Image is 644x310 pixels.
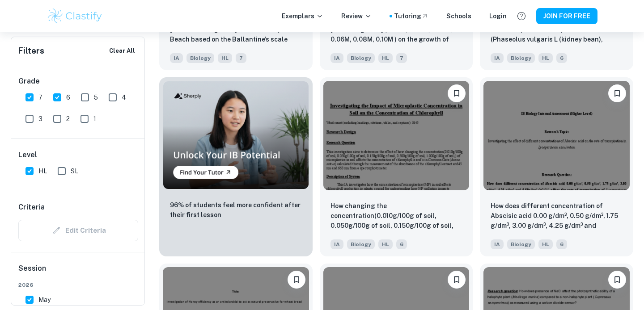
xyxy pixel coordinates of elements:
span: Biology [347,53,375,63]
span: HL [538,239,553,249]
span: HL [378,239,393,249]
span: SL [71,166,78,176]
span: HL [378,53,393,63]
span: IA [491,239,504,249]
button: Help and Feedback [514,8,529,24]
span: Biology [186,53,214,63]
span: Biology [507,239,535,249]
span: 7 [396,53,407,63]
h6: Level [18,150,138,160]
span: 6 [66,92,70,102]
button: Please log in to bookmark exemplars [288,271,305,289]
img: Biology IA example thumbnail: How does different concentration of Absc [483,81,630,190]
h6: Session [18,263,138,281]
span: 6 [396,239,407,249]
span: 6 [556,239,567,249]
p: How does different concentration of Abscisic acid 0.00 g/dm³, 0.50 g/dm³, 1.75 g/dm³, 3.00 g/dm³,... [491,201,623,231]
img: Biology IA example thumbnail: How changing the concentration(0.010g/10 [323,81,470,190]
span: Biology [347,239,375,249]
p: Review [341,11,372,21]
h6: Filters [18,45,44,57]
img: Clastify logo [47,7,103,25]
span: 2 [66,114,70,124]
a: Please log in to bookmark exemplarsHow changing the concentration(0.010g/100g of soil, 0.050g/100... [320,77,473,256]
span: 1 [93,114,96,124]
span: 2026 [18,281,138,289]
div: Criteria filters are unavailable when searching by topic [18,220,138,241]
button: Clear All [107,44,137,58]
button: Please log in to bookmark exemplars [448,271,466,289]
span: 6 [556,53,567,63]
h6: Criteria [18,202,45,213]
a: Tutoring [394,11,428,21]
a: Login [489,11,507,21]
button: JOIN FOR FREE [536,8,597,24]
a: Schools [446,11,471,21]
span: HL [38,166,47,176]
span: 4 [122,92,126,102]
p: Exemplars [282,11,323,21]
span: 7 [38,92,42,102]
p: How changing the concentration(0.010g/100g of soil, 0.050g/100g of soil, 0.150g/100g of soil, 0.5... [330,201,462,231]
span: IA [491,53,504,63]
a: Please log in to bookmark exemplarsHow does different concentration of Abscisic acid 0.00 g/dm³, ... [480,77,633,256]
button: Please log in to bookmark exemplars [608,84,626,102]
span: HL [218,53,232,63]
span: IA [170,53,183,63]
img: Thumbnail [163,81,309,189]
span: 7 [236,53,246,63]
p: 96% of students feel more confident after their first lesson [170,200,302,220]
span: HL [538,53,553,63]
span: IA [330,53,343,63]
a: Thumbnail96% of students feel more confident after their first lesson [159,77,313,256]
span: 3 [38,114,42,124]
span: Biology [507,53,535,63]
span: 5 [94,92,98,102]
span: IA [330,239,343,249]
button: Please log in to bookmark exemplars [608,271,626,289]
button: Please log in to bookmark exemplars [448,84,466,102]
h6: Grade [18,76,138,87]
span: May [38,295,51,305]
